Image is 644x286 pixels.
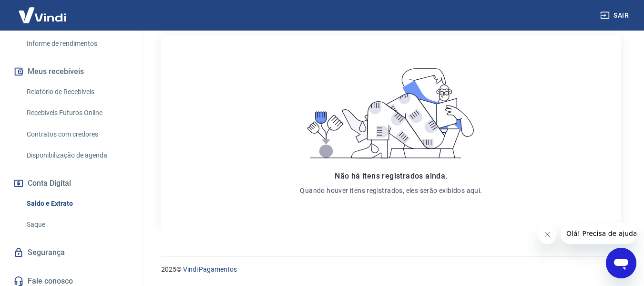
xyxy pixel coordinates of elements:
[183,265,237,273] a: Vindi Pagamentos
[11,61,131,82] button: Meus recebíveis
[11,0,73,30] img: Vindi
[23,194,131,213] a: Saldo e Extrato
[23,125,131,144] a: Contratos com credores
[11,173,131,194] button: Conta Digital
[23,34,131,53] a: Informe de rendimentos
[335,171,447,180] span: Não há itens registrados ainda.
[561,223,636,244] iframe: Mensagem da empresa
[161,265,621,275] p: 2025 ©
[23,103,131,123] a: Recebíveis Futuros Online
[23,146,131,165] a: Disponibilização de agenda
[23,215,131,234] a: Saque
[6,7,80,14] span: Olá! Precisa de ajuda?
[606,248,636,278] iframe: Botão para abrir a janela de mensagens
[300,186,482,195] p: Quando houver itens registrados, eles serão exibidos aqui.
[11,242,131,263] a: Segurança
[598,7,633,24] button: Sair
[538,225,557,244] iframe: Fechar mensagem
[23,82,131,102] a: Relatório de Recebíveis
